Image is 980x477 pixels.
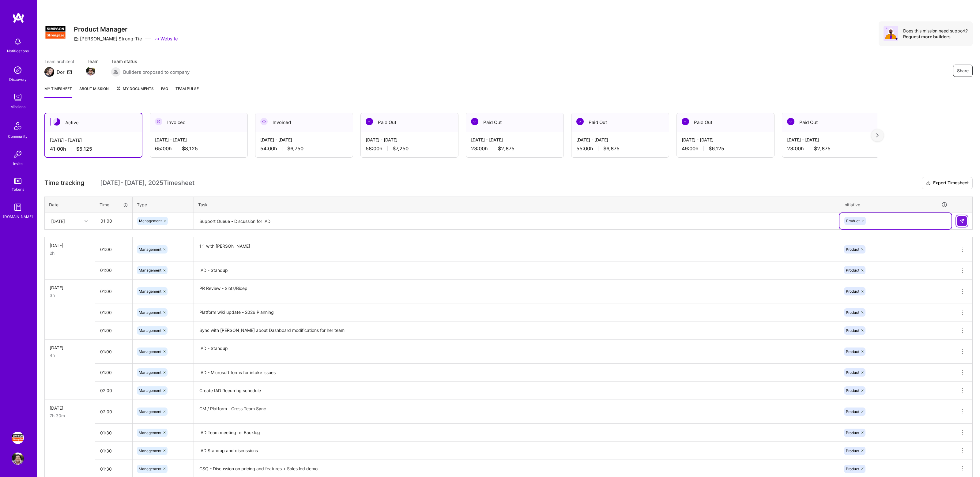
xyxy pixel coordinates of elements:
[79,85,109,98] a: About Mission
[957,216,967,226] div: null
[194,280,838,303] textarea: PR Review - Slots/Bicep
[926,180,931,186] i: icon Download
[139,370,161,375] span: Management
[846,310,859,315] span: Product
[194,442,838,459] textarea: IAD Standup and discussions
[10,103,25,110] div: Missions
[260,118,268,125] img: Invoiced
[74,36,79,41] i: icon CompanyGray
[100,179,194,187] span: [DATE] - [DATE] , 2025 Timesheet
[957,68,969,74] span: Share
[366,137,453,143] div: [DATE] - [DATE]
[8,133,28,140] div: Community
[12,36,24,48] img: bell
[12,91,24,103] img: teamwork
[95,443,132,459] input: HH:MM
[603,145,620,152] span: $6,875
[139,247,161,252] span: Management
[10,453,25,465] a: User Avatar
[471,118,478,125] img: Paid Out
[682,137,769,143] div: [DATE] - [DATE]
[139,409,161,414] span: Management
[139,268,161,272] span: Management
[366,118,373,125] img: Paid Out
[74,25,178,33] h3: Product Manager
[903,34,968,39] div: Request more builders
[50,292,90,299] div: 3h
[846,349,859,354] span: Product
[139,467,161,471] span: Management
[50,146,137,152] div: 41:00 h
[45,113,142,132] div: Active
[682,145,769,152] div: 49:00 h
[95,344,132,360] input: HH:MM
[782,113,880,132] div: Paid Out
[787,145,875,152] div: 23:00 h
[846,247,859,252] span: Product
[471,137,559,143] div: [DATE] - [DATE]
[682,118,689,125] img: Paid Out
[576,145,664,152] div: 55:00 h
[814,145,831,152] span: $2,875
[87,58,99,65] span: Team
[95,241,132,257] input: HH:MM
[843,201,948,208] div: Initiative
[260,137,348,143] div: [DATE] - [DATE]
[50,284,90,291] div: [DATE]
[12,432,24,444] img: Simpson Strong-Tie: Product Manager
[12,64,24,76] img: discovery
[123,69,190,75] span: Builders proposed to company
[194,238,838,261] textarea: 1:1 with [PERSON_NAME]
[111,67,121,77] img: Builders proposed to company
[74,36,142,42] div: [PERSON_NAME] Strong-Tie
[498,145,514,152] span: $2,875
[466,113,563,132] div: Paid Out
[50,137,137,143] div: [DATE] - [DATE]
[194,424,838,441] textarea: IAD Team meeting re: Backlog
[709,145,724,152] span: $6,125
[57,69,65,75] div: Dor
[139,388,161,393] span: Management
[155,145,243,152] div: 65:00 h
[155,118,162,125] img: Invoiced
[95,404,132,420] input: HH:MM
[50,250,90,256] div: 2h
[922,177,973,189] button: Export Timesheet
[194,322,838,339] textarea: Sync with [PERSON_NAME] about Dashboard modifications for her team
[884,26,898,41] img: Avatar
[194,400,838,423] textarea: CM / Platform - Cross Team Sync
[45,197,95,212] th: Date
[44,67,54,77] img: Team Architect
[287,145,303,152] span: $6,750
[95,283,132,299] input: HH:MM
[85,220,88,223] i: icon Chevron
[7,48,29,54] div: Notifications
[959,219,964,223] img: Submit
[194,364,838,381] textarea: IAD - Microsoft forms for intake issues
[96,213,132,229] input: HH:MM
[53,118,60,126] img: Active
[95,262,132,278] input: HH:MM
[100,201,128,208] div: Time
[787,137,875,143] div: [DATE] - [DATE]
[10,432,25,444] a: Simpson Strong-Tie: Product Manager
[903,28,968,34] div: Does this mission need support?
[50,352,90,359] div: 4h
[571,113,669,132] div: Paid Out
[139,328,161,333] span: Management
[3,213,33,220] div: [DOMAIN_NAME]
[194,197,839,212] th: Task
[95,322,132,339] input: HH:MM
[116,85,154,92] span: My Documents
[846,328,859,333] span: Product
[50,242,90,249] div: [DATE]
[260,145,348,152] div: 54:00 h
[846,370,859,375] span: Product
[194,262,838,279] textarea: IAD - Standup
[95,461,132,477] input: HH:MM
[846,409,859,414] span: Product
[44,21,66,43] img: Company Logo
[876,133,879,137] img: right
[50,344,90,351] div: [DATE]
[111,58,190,65] span: Team status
